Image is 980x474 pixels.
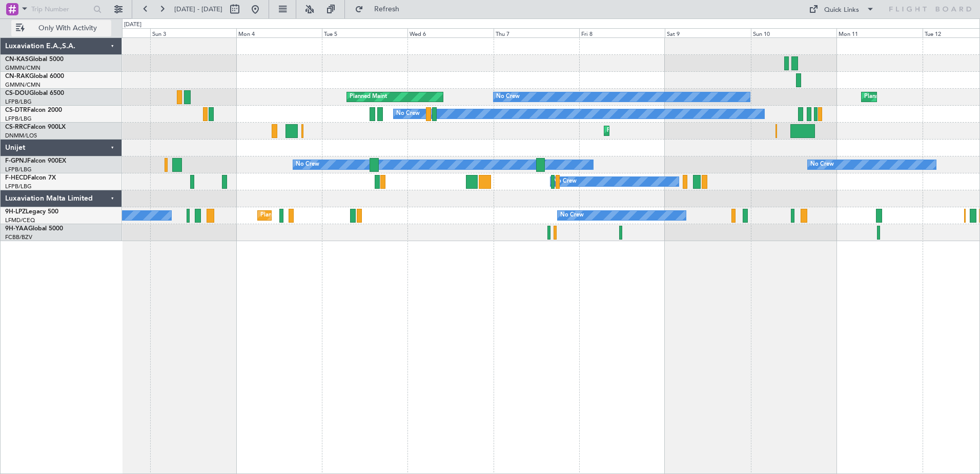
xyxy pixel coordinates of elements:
span: CN-KAS [5,56,29,63]
span: CN-RAK [5,73,29,80]
div: No Crew [496,89,520,105]
div: No Crew [810,157,834,172]
button: Quick Links [804,1,880,17]
div: Mon 11 [836,28,922,37]
a: CN-RAKGlobal 6000 [5,73,64,80]
a: F-GPNJFalcon 900EX [5,158,66,164]
a: LFPB/LBG [5,183,32,190]
span: CS-RRC [5,124,27,130]
span: CS-DTR [5,107,27,113]
a: LFPB/LBG [5,98,32,106]
div: No Crew [553,174,577,189]
div: Thu 7 [494,28,579,37]
span: Refresh [365,6,409,13]
a: GMMN/CMN [5,64,40,72]
span: [DATE] - [DATE] [174,5,222,14]
span: F-GPNJ [5,158,27,164]
div: No Crew [396,106,420,122]
a: LFMD/CEQ [5,216,35,224]
div: No Crew [296,157,319,172]
div: Sat 9 [665,28,750,37]
a: LFPB/LBG [5,115,32,123]
button: Only With Activity [11,20,111,36]
div: Wed 6 [407,28,493,37]
div: Planned Maint [350,89,387,105]
a: 9H-LPZLegacy 500 [5,209,58,215]
div: Planned Maint Nice ([GEOGRAPHIC_DATA]) [260,208,375,223]
a: F-HECDFalcon 7X [5,175,56,181]
a: CN-KASGlobal 5000 [5,56,64,63]
div: No Crew [560,208,584,223]
div: Tue 5 [322,28,407,37]
button: Refresh [350,1,412,17]
div: Mon 4 [236,28,322,37]
div: Planned Maint Larnaca ([GEOGRAPHIC_DATA] Intl) [607,123,739,139]
a: FCBB/BZV [5,233,32,241]
a: GMMN/CMN [5,81,40,89]
div: Sun 10 [751,28,836,37]
a: DNMM/LOS [5,132,37,140]
a: CS-RRCFalcon 900LX [5,124,66,130]
div: Quick Links [824,5,859,15]
input: Trip Number [31,2,90,17]
a: CS-DOUGlobal 6500 [5,90,64,96]
a: 9H-YAAGlobal 5000 [5,226,63,232]
a: LFPB/LBG [5,166,32,173]
span: 9H-LPZ [5,209,26,215]
a: CS-DTRFalcon 2000 [5,107,62,113]
div: Fri 8 [579,28,665,37]
div: [DATE] [124,21,141,29]
span: F-HECD [5,175,28,181]
span: CS-DOU [5,90,29,96]
span: 9H-YAA [5,226,28,232]
span: Only With Activity [27,25,108,32]
div: Sun 3 [150,28,236,37]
